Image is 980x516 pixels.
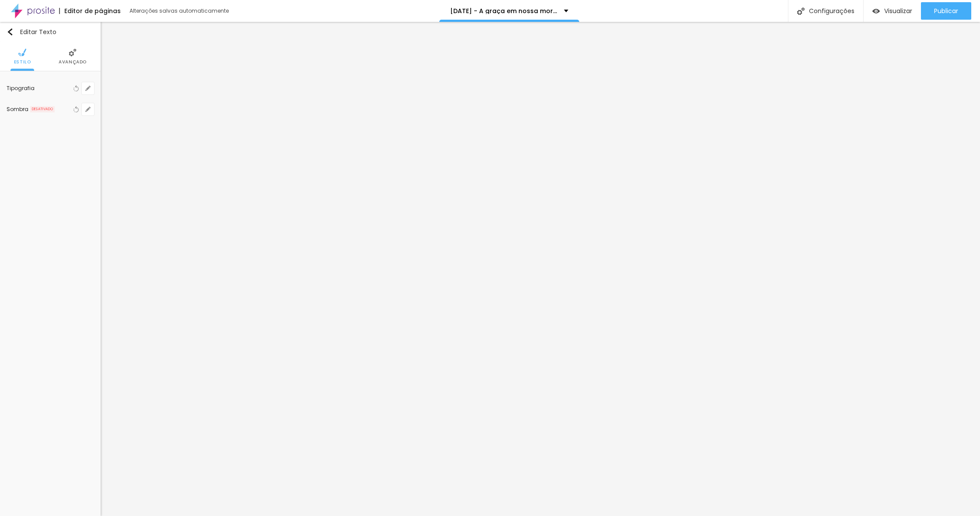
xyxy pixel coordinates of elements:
[7,86,71,91] div: Tipografia
[884,7,912,14] span: Visualizar
[30,106,55,112] span: DESATIVADO
[872,7,880,15] img: view-1.svg
[101,22,980,516] iframe: Editor
[18,49,26,56] img: Icone
[129,8,230,14] div: Alterações salvas automaticamente
[7,107,28,112] div: Sombra
[69,49,77,56] img: Icone
[450,8,557,14] p: [DATE] - A graça em nossa morada
[59,60,87,64] span: Avançado
[864,2,921,20] button: Visualizar
[7,28,14,35] img: Icone
[14,60,31,64] span: Estilo
[797,7,805,15] img: Icone
[921,2,971,20] button: Publicar
[59,8,121,14] div: Editor de páginas
[934,7,958,14] span: Publicar
[7,28,56,35] div: Editar Texto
